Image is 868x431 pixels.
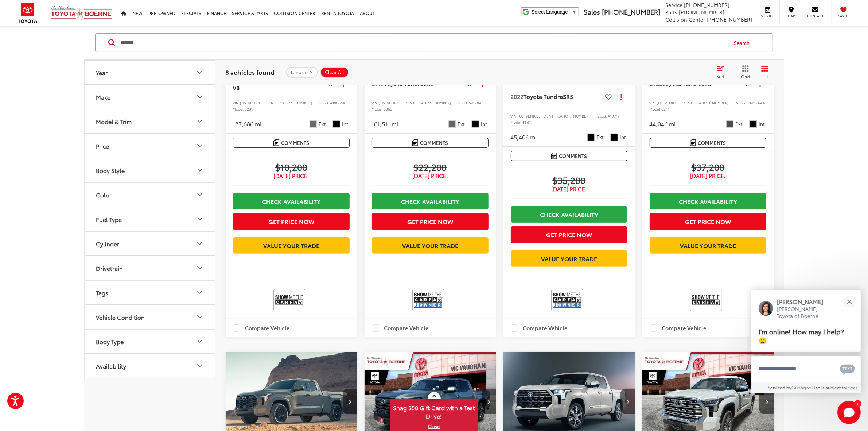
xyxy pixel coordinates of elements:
[195,141,204,150] div: Price
[85,158,216,182] button: Body StyleBody Style
[620,94,622,100] span: dropdown dots
[372,237,489,254] a: Value Your Trade
[195,239,204,248] div: Cylinder
[736,100,747,105] span: Stock:
[650,138,767,148] button: Comments
[741,73,750,80] span: Grid
[50,5,112,20] img: Vic Vaughan Toyota of Boerne
[85,134,216,158] button: PricePrice
[598,113,608,119] span: Stock:
[511,92,603,100] a: 2022Toyota TundraSR5
[469,100,482,105] span: 54178A
[85,85,216,109] button: MakeMake
[372,324,429,332] label: Compare Vehicle
[511,324,568,332] label: Compare Vehicle
[384,106,393,112] span: 8363
[372,161,489,172] span: $22,200
[751,290,861,393] div: Close[PERSON_NAME][PERSON_NAME] Toyota of BoerneI'm online! How may I help? 😀Type your messageCha...
[587,134,595,141] span: Black
[596,134,605,141] span: Ext.
[650,120,676,128] div: 44,046 mi
[717,73,725,79] span: Sort
[692,290,721,310] img: View CARFAX report
[233,75,314,91] span: Grade 4.6L V8
[650,193,767,209] a: Check Availability
[837,401,861,424] svg: Start Chat
[511,92,524,100] span: 2022
[756,65,774,80] button: List View
[777,297,831,305] p: [PERSON_NAME]
[602,7,660,16] span: [PHONE_NUMBER]
[650,161,767,172] span: $37,200
[551,153,557,159] img: Comments
[414,290,443,310] img: CarFax One Owner
[650,237,767,254] a: Value Your Trade
[511,174,628,185] span: $35,200
[372,106,384,112] span: Model:
[608,113,620,119] span: A10717
[733,65,756,80] button: Grid View
[342,120,350,127] span: Int.
[96,142,109,149] div: Price
[846,384,858,390] a: Terms
[747,100,766,105] span: 53492AAA
[372,120,398,128] div: 161,511 mi
[611,134,618,141] span: Black
[420,139,448,146] span: Comments
[482,389,496,414] button: Next image
[650,100,657,105] span: VIN:
[96,289,109,296] div: Tags
[750,120,757,128] span: Black
[195,92,204,101] div: Make
[412,139,418,146] img: Comments
[768,384,792,390] span: Serviced by
[472,120,479,128] span: Graphite
[233,120,262,128] div: 187,686 mi
[372,100,379,105] span: VIN:
[563,92,573,100] span: SR5
[458,120,466,127] span: Ext.
[690,139,696,146] img: Comments
[650,324,707,332] label: Compare Vehicle
[372,172,489,180] span: [DATE] Price:
[511,185,628,193] span: [DATE] Price:
[233,161,350,172] span: $10,200
[195,288,204,297] div: Tags
[85,281,216,304] button: TagsTags
[291,69,307,75] span: tundra
[96,362,126,369] div: Availability
[684,1,729,8] span: [PHONE_NUMBER]
[233,237,350,254] a: Value Your Trade
[240,100,312,105] span: [US_VEHICLE_IDENTIFICATION_NUMBER]
[735,120,744,127] span: Ext.
[650,172,767,180] span: [DATE] Price:
[233,213,350,230] button: Get Price Now
[85,109,216,133] button: Model & TrimModel & Trim
[650,213,767,230] button: Get Price Now
[391,400,477,422] span: Snag $50 Gift Card with a Test Drive!
[511,226,628,243] button: Get Price Now
[195,68,204,77] div: Year
[481,120,489,127] span: Int.
[698,139,726,146] span: Comments
[759,14,776,18] span: Service
[727,34,760,52] button: Search
[807,14,824,18] span: Contact
[195,263,204,272] div: Drivetrain
[372,138,489,148] button: Comments
[233,193,350,209] a: Check Availability
[343,81,344,86] span: dropdown dots
[372,193,489,209] a: Check Availability
[761,73,768,79] span: List
[759,389,774,414] button: Next image
[96,338,124,345] div: Body Type
[511,119,523,125] span: Model:
[233,138,350,148] button: Comments
[85,305,216,329] button: Vehicle ConditionVehicle Condition
[662,106,670,112] span: 8241
[195,190,204,199] div: Color
[841,294,857,309] button: Close
[679,8,724,16] span: [PHONE_NUMBER]
[85,61,216,84] button: YearYear
[792,384,813,390] a: Gubagoo.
